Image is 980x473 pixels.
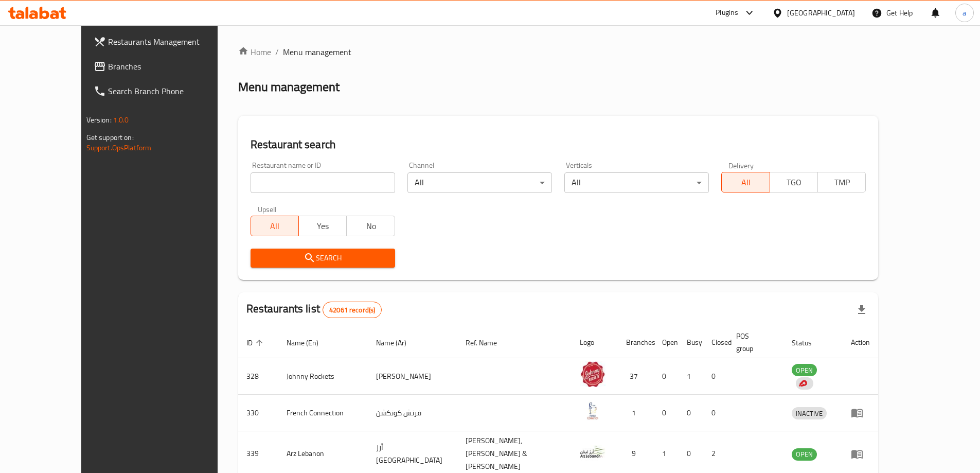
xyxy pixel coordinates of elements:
input: Search for restaurant name or ID.. [251,172,395,193]
button: Search [251,249,395,268]
span: TGO [774,175,814,190]
span: a [963,7,966,19]
th: Busy [679,327,703,358]
th: Open [654,327,679,358]
th: Action [843,327,878,358]
h2: Menu management [238,79,340,95]
span: ID [246,337,266,349]
td: [PERSON_NAME] [368,358,457,395]
button: No [346,216,395,236]
th: Branches [618,327,654,358]
td: 1 [618,395,654,431]
span: All [726,175,765,190]
h2: Restaurants list [246,301,382,318]
h2: Restaurant search [251,137,866,152]
td: 37 [618,358,654,395]
span: TMP [822,175,862,190]
a: Branches [85,54,245,79]
td: 0 [703,395,728,431]
span: Ref. Name [466,337,510,349]
th: Logo [572,327,618,358]
span: Search Branch Phone [108,85,237,97]
div: Menu [851,407,870,419]
span: OPEN [792,364,817,376]
td: 330 [238,395,278,431]
img: delivery hero logo [798,379,807,388]
div: All [564,172,709,193]
td: 0 [654,358,679,395]
div: Plugins [716,7,738,19]
div: Menu [851,448,870,460]
td: 0 [654,395,679,431]
td: French Connection [278,395,368,431]
a: Restaurants Management [85,29,245,54]
img: French Connection [580,398,605,424]
td: 328 [238,358,278,395]
div: [GEOGRAPHIC_DATA] [787,7,855,19]
button: All [721,172,770,192]
div: All [407,172,552,193]
span: Status [792,337,825,349]
img: Johnny Rockets [580,361,605,387]
span: Name (En) [287,337,332,349]
span: Version: [86,113,112,127]
a: Search Branch Phone [85,79,245,103]
div: Indicates that the vendor menu management has been moved to DH Catalog service [796,377,813,390]
button: TGO [770,172,818,192]
label: Upsell [258,205,277,213]
span: 42061 record(s) [323,305,381,315]
span: Branches [108,60,237,73]
button: Yes [298,216,347,236]
span: Get support on: [86,131,134,144]
td: 1 [679,358,703,395]
td: 0 [679,395,703,431]
label: Delivery [728,162,754,169]
th: Closed [703,327,728,358]
span: Name (Ar) [376,337,420,349]
span: Yes [303,219,343,234]
li: / [275,46,279,58]
td: Johnny Rockets [278,358,368,395]
td: 0 [703,358,728,395]
button: All [251,216,299,236]
div: Export file [849,297,874,322]
nav: breadcrumb [238,46,879,58]
a: Home [238,46,271,58]
span: OPEN [792,448,817,460]
span: Menu management [283,46,351,58]
img: Arz Lebanon [580,439,605,465]
span: 1.0.0 [113,113,129,127]
span: All [255,219,295,234]
td: فرنش كونكشن [368,395,457,431]
span: No [351,219,390,234]
a: Support.OpsPlatform [86,141,152,154]
span: POS group [736,330,771,355]
span: Restaurants Management [108,36,237,48]
span: Search [259,252,387,265]
button: TMP [817,172,866,192]
span: INACTIVE [792,408,827,419]
div: Total records count [323,302,382,318]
